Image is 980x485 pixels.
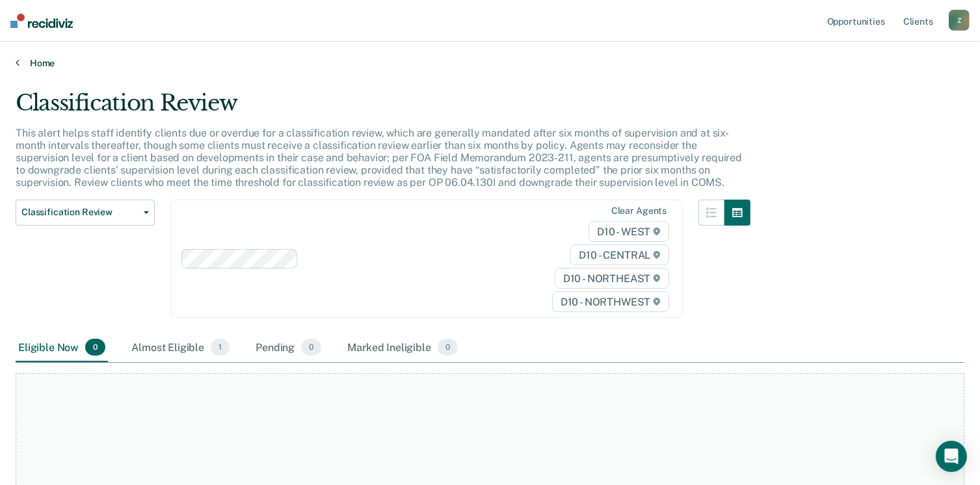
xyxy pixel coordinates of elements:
[21,207,139,218] span: Classification Review
[129,334,232,362] div: Almost Eligible1
[949,10,970,31] button: Z
[16,57,964,69] a: Home
[253,334,324,362] div: Pending0
[345,334,460,362] div: Marked Ineligible0
[589,221,669,242] span: D10 - WEST
[16,200,155,226] button: Classification Review
[936,441,967,472] div: Open Intercom Messenger
[301,339,321,356] span: 0
[552,291,669,312] span: D10 - NORTHWEST
[611,205,667,216] div: Clear agents
[16,90,750,127] div: Classification Review
[85,339,105,356] span: 0
[438,339,458,356] span: 0
[16,127,742,189] p: This alert helps staff identify clients due or overdue for a classification review, which are gen...
[211,339,230,356] span: 1
[16,334,108,362] div: Eligible Now0
[10,14,73,28] img: Recidiviz
[555,268,669,289] span: D10 - NORTHEAST
[570,244,669,265] span: D10 - CENTRAL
